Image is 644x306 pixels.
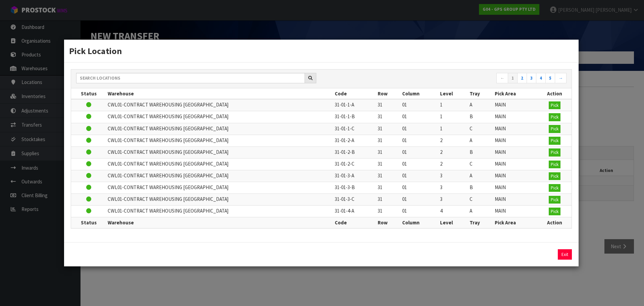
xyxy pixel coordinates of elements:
[549,125,560,133] button: Pick
[326,73,567,85] nav: Page navigation
[551,197,558,203] span: Pick
[106,182,333,194] td: CWL01-CONTRACT WAREHOUSING [GEOGRAPHIC_DATA]
[468,111,493,123] td: B
[508,73,518,84] a: 1
[106,206,333,217] td: CWL01-CONTRACT WAREHOUSING [GEOGRAPHIC_DATA]
[106,135,333,146] td: CWL01-CONTRACT WAREHOUSING [GEOGRAPHIC_DATA]
[106,217,333,228] th: Warehouse
[549,161,560,169] button: Pick
[400,123,438,135] td: 01
[333,206,376,217] td: 31-01-4-A
[106,158,333,170] td: CWL01-CONTRACT WAREHOUSING [GEOGRAPHIC_DATA]
[438,99,468,111] td: 1
[493,123,538,135] td: MAIN
[536,73,546,84] a: 4
[551,102,558,108] span: Pick
[400,194,438,206] td: 01
[493,170,538,182] td: MAIN
[438,206,468,217] td: 4
[438,135,468,146] td: 2
[468,123,493,135] td: C
[376,123,400,135] td: 31
[468,217,493,228] th: Tray
[493,146,538,158] td: MAIN
[106,88,333,99] th: Warehouse
[558,249,572,260] button: Exit
[468,146,493,158] td: B
[538,88,572,99] th: Action
[333,146,376,158] td: 31-01-2-B
[106,146,333,158] td: CWL01-CONTRACT WAREHOUSING [GEOGRAPHIC_DATA]
[493,217,538,228] th: Pick Area
[551,126,558,132] span: Pick
[517,73,527,84] a: 2
[400,99,438,111] td: 01
[493,158,538,170] td: MAIN
[549,196,560,204] button: Pick
[549,208,560,216] button: Pick
[468,158,493,170] td: C
[527,73,536,84] a: 3
[376,88,400,99] th: Row
[376,206,400,217] td: 31
[438,111,468,123] td: 1
[551,173,558,179] span: Pick
[438,88,468,99] th: Level
[376,135,400,146] td: 31
[468,194,493,206] td: C
[376,194,400,206] td: 31
[400,182,438,194] td: 01
[400,88,438,99] th: Column
[106,123,333,135] td: CWL01-CONTRACT WAREHOUSING [GEOGRAPHIC_DATA]
[493,99,538,111] td: MAIN
[549,137,560,145] button: Pick
[76,73,305,83] input: Search locations
[71,217,106,228] th: Status
[555,73,567,84] a: →
[468,88,493,99] th: Tray
[551,162,558,167] span: Pick
[400,111,438,123] td: 01
[493,135,538,146] td: MAIN
[333,217,376,228] th: Code
[376,158,400,170] td: 31
[438,146,468,158] td: 2
[468,182,493,194] td: B
[400,170,438,182] td: 01
[551,185,558,191] span: Pick
[551,138,558,143] span: Pick
[438,170,468,182] td: 3
[551,209,558,214] span: Pick
[496,73,508,84] a: ←
[376,182,400,194] td: 31
[400,146,438,158] td: 01
[333,170,376,182] td: 31-01-3-A
[71,88,106,99] th: Status
[376,99,400,111] td: 31
[333,99,376,111] td: 31-01-1-A
[333,135,376,146] td: 31-01-2-A
[493,206,538,217] td: MAIN
[333,88,376,99] th: Code
[549,113,560,121] button: Pick
[333,123,376,135] td: 31-01-1-C
[438,182,468,194] td: 3
[468,99,493,111] td: A
[376,217,400,228] th: Row
[400,217,438,228] th: Column
[493,88,538,99] th: Pick Area
[551,149,558,155] span: Pick
[438,123,468,135] td: 1
[438,158,468,170] td: 2
[468,135,493,146] td: A
[493,182,538,194] td: MAIN
[106,99,333,111] td: CWL01-CONTRACT WAREHOUSING [GEOGRAPHIC_DATA]
[376,146,400,158] td: 31
[549,101,560,110] button: Pick
[333,158,376,170] td: 31-01-2-C
[376,111,400,123] td: 31
[538,217,572,228] th: Action
[106,111,333,123] td: CWL01-CONTRACT WAREHOUSING [GEOGRAPHIC_DATA]
[376,170,400,182] td: 31
[333,194,376,206] td: 31-01-3-C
